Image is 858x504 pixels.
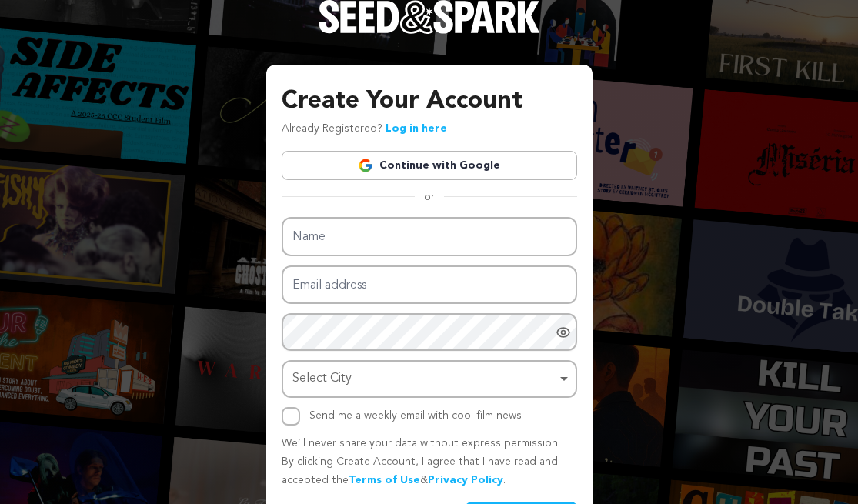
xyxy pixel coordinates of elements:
[282,265,577,305] input: Email address
[428,475,503,486] a: Privacy Policy
[282,151,577,180] a: Continue with Google
[292,368,557,390] div: Select City
[386,123,447,134] a: Log in here
[309,410,522,421] label: Send me a weekly email with cool film news
[282,83,577,120] h3: Create Your Account
[556,325,571,340] a: Show password as plain text. Warning: this will display your password on the screen.
[415,189,444,205] span: or
[349,475,420,486] a: Terms of Use
[282,120,447,139] p: Already Registered?
[282,435,577,489] p: We’ll never share your data without express permission. By clicking Create Account, I agree that ...
[282,217,577,256] input: Name
[358,158,373,173] img: Google logo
